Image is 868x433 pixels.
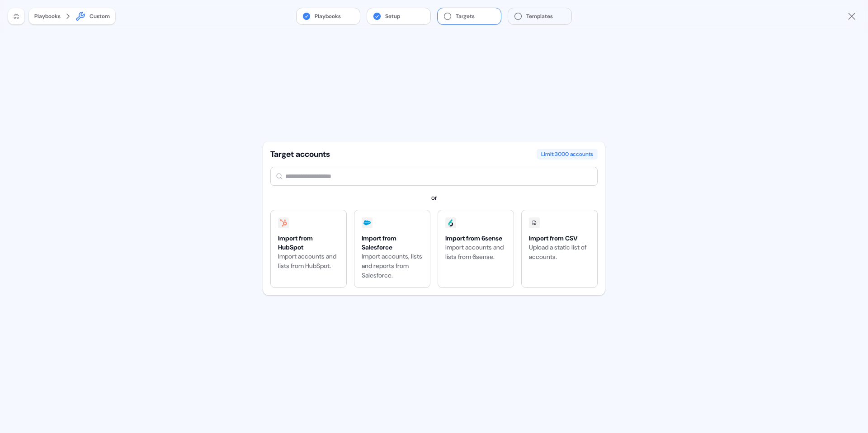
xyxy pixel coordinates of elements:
div: Upload a static list of accounts. [529,243,590,262]
div: Import accounts, lists and reports from Salesforce. [362,252,423,280]
div: Limit: 3000 accounts [537,149,598,160]
div: Custom [90,12,110,21]
div: Import from Salesforce [362,234,423,252]
button: Playbooks [34,12,61,21]
button: Close [846,11,857,22]
button: Targets [438,8,501,24]
div: Target accounts [270,149,330,160]
div: Import from CSV [529,234,590,243]
div: or [270,193,598,202]
button: Import from HubSpotImport accounts and lists from HubSpot. [270,210,347,288]
div: Import accounts and lists from HubSpot. [278,252,339,271]
button: Import from SalesforceImport accounts, lists and reports from Salesforce. [354,210,430,288]
div: Import from HubSpot [278,234,339,252]
button: Setup [367,8,430,24]
button: Import from CSVUpload a static list of accounts. [521,210,598,288]
button: Import from 6senseImport accounts and lists from 6sense. [438,210,514,288]
button: Templates [508,8,571,24]
button: Playbooks [297,8,360,24]
div: Import accounts and lists from 6sense. [445,243,506,262]
div: Import from 6sense [445,234,506,243]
